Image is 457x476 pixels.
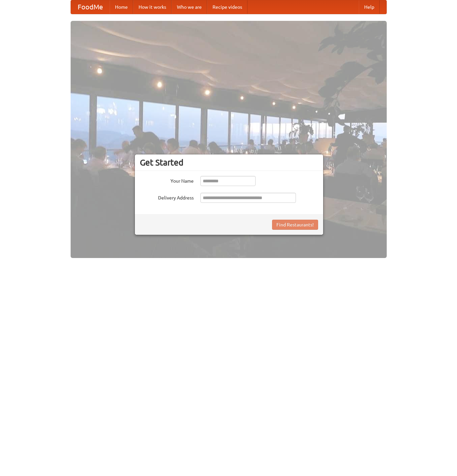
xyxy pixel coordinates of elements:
[133,0,172,14] a: How it works
[71,0,110,14] a: FoodMe
[272,220,318,230] button: Find Restaurants!
[110,0,133,14] a: Home
[140,176,194,184] label: Your Name
[207,0,247,14] a: Recipe videos
[359,0,380,14] a: Help
[140,157,318,168] h3: Get Started
[172,0,207,14] a: Who we are
[140,193,194,201] label: Delivery Address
